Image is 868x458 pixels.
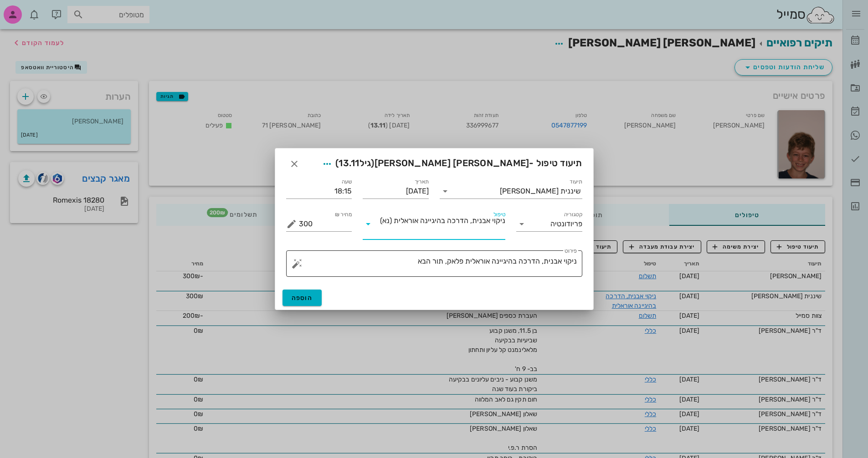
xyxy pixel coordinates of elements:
[335,158,375,168] span: (גיל )
[570,178,582,185] label: תיעוד
[342,178,352,185] label: שעה
[500,187,580,195] div: שיננית [PERSON_NAME]
[414,178,429,185] label: תאריך
[292,294,313,302] span: הוספה
[493,211,505,218] label: טיפול
[380,217,392,225] span: (נא)
[440,184,582,198] div: תיעודשיננית [PERSON_NAME]
[286,219,297,229] button: מחיר ₪ appended action
[394,217,505,225] span: ניקוי אבנית, הדרכה בהיגיינה אוראלית
[564,211,582,218] label: קטגוריה
[375,158,529,168] span: [PERSON_NAME] [PERSON_NAME]
[282,290,322,306] button: הוספה
[339,158,359,168] span: 13.11
[319,156,582,172] span: תיעוד טיפול -
[335,211,352,218] label: מחיר ₪
[565,248,577,254] label: פירוט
